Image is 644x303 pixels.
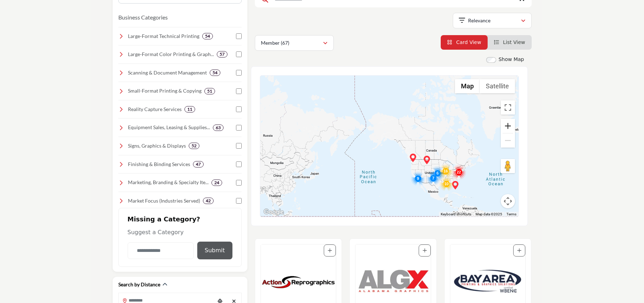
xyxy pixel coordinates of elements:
[455,79,480,93] button: Show street map
[128,242,194,259] input: Category Name
[236,88,242,94] input: Select Small-Format Printing & Copying checkbox
[261,39,289,46] p: Member (67)
[468,17,490,24] p: Relevance
[128,142,186,149] h4: Signs, Graphics & Displays: Exterior/interior building signs, trade show booths, event displays, ...
[423,248,427,253] a: Add To List
[439,177,454,191] div: Cluster of 10 locations (10 HQ, 0 Branches) Click to view companies
[451,181,460,189] div: Blue Digital Corp. (HQ)
[411,171,425,186] div: Cluster of 9 locations (9 HQ, 0 Branches) Click to view companies
[262,208,285,217] a: Open this area in Google Maps (opens a new window)
[503,39,525,45] span: List View
[128,87,202,94] h4: Small-Format Printing & Copying: Professional printing for black and white and color document pri...
[236,180,242,186] input: Select Marketing, Branding & Specialty Items checkbox
[423,156,431,164] div: Selby's (HQ)
[409,154,417,162] div: Kelley Create (HQ)
[184,106,195,112] div: 11 Results For Reality Capture Services
[128,69,207,76] h4: Scanning & Document Management: Digital conversion, archiving, indexing, secure storage, and stre...
[211,180,222,186] div: 24 Results For Marketing, Branding & Specialty Items
[187,107,192,112] b: 11
[447,39,481,45] a: View Card
[501,100,515,115] button: Toggle fullscreen view
[236,70,242,76] input: Select Scanning & Document Management checkbox
[128,179,209,186] h4: Marketing, Branding & Specialty Items: Design and creative services, marketing support, and speci...
[213,125,224,131] div: 63 Results For Equipment Sales, Leasing & Supplies
[452,165,466,179] div: Cluster of 22 locations (22 HQ, 0 Branches) Click to view companies
[499,56,524,63] label: Show Map
[476,212,502,216] span: Map data ©2025
[197,242,232,259] button: Submit
[189,143,199,149] div: 52 Results For Signs, Graphics & Displays
[501,194,515,208] button: Map camera controls
[128,33,199,40] h4: Large-Format Technical Printing: High-quality printing for blueprints, construction and architect...
[501,119,515,133] button: Zoom in
[193,161,204,167] div: 47 Results For Finishing & Binding Services
[236,106,242,112] input: Select Reality Capture Services checkbox
[506,212,516,216] a: Terms (opens in new tab)
[236,125,242,131] input: Select Equipment Sales, Leasing & Supplies checkbox
[128,229,184,236] span: Suggest a Category
[203,198,214,204] div: 42 Results For Market Focus (Industries Served)
[439,164,453,178] div: Cluster of 16 locations (16 HQ, 0 Branches) Click to view companies
[488,35,532,50] li: List View
[441,212,471,217] button: Keyboard shortcuts
[426,171,440,185] div: Cluster of 7 locations (7 HQ, 0 Branches) Click to view companies
[128,215,232,228] h2: Missing a Category?
[441,35,488,50] li: Card View
[216,125,221,130] b: 63
[236,198,242,204] input: Select Market Focus (Industries Served) checkbox
[213,70,218,75] b: 54
[517,248,521,253] a: Add To List
[494,39,525,45] a: View List
[236,33,242,39] input: Select Large-Format Technical Printing checkbox
[128,51,214,58] h4: Large-Format Color Printing & Graphics: Banners, posters, vehicle wraps, and presentation graphics.
[456,39,481,45] span: Card View
[430,166,445,180] div: Cluster of 6 locations (6 HQ, 0 Branches) Click to view companies
[118,13,168,22] button: Business Categories
[128,106,182,113] h4: Reality Capture Services: Laser scanning, BIM modeling, photogrammetry, 3D scanning, and other ad...
[262,208,285,217] img: Google
[214,180,219,185] b: 24
[453,13,532,28] button: Relevance
[202,33,213,39] div: 54 Results For Large-Format Technical Printing
[192,143,197,148] b: 52
[196,162,201,167] b: 47
[118,281,160,288] h2: Search by Distance
[236,143,242,149] input: Select Signs, Graphics & Displays checkbox
[128,197,200,204] h4: Market Focus (Industries Served): Tailored solutions for industries like architecture, constructi...
[236,161,242,167] input: Select Finishing & Binding Services checkbox
[210,70,220,76] div: 54 Results For Scanning & Document Management
[207,89,212,94] b: 51
[128,161,190,168] h4: Finishing & Binding Services: Laminating, binding, folding, trimming, and other finishing touches...
[236,51,242,57] input: Select Large-Format Color Printing & Graphics checkbox
[501,133,515,148] button: Zoom out
[206,198,211,203] b: 42
[128,124,210,131] h4: Equipment Sales, Leasing & Supplies: Equipment sales, leasing, service, and resale of plotters, s...
[217,51,227,57] div: 57 Results For Large-Format Color Printing & Graphics
[255,35,334,51] button: Member (67)
[204,88,215,94] div: 51 Results For Small-Format Printing & Copying
[205,34,210,39] b: 54
[220,52,225,57] b: 57
[480,79,515,93] button: Show satellite imagery
[328,248,332,253] a: Add To List
[501,159,515,173] button: Drag Pegman onto the map to open Street View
